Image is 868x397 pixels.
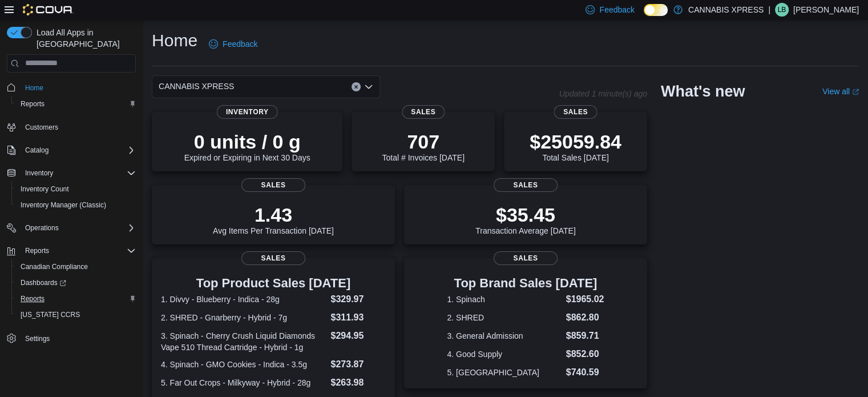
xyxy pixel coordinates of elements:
span: Reports [25,246,49,255]
span: Inventory [21,166,136,180]
span: LB [778,3,786,17]
div: Total Sales [DATE] [530,130,621,162]
dd: $294.95 [330,329,385,343]
button: Catalog [21,143,53,157]
button: Clear input [352,82,361,91]
dt: 4. Good Supply [447,348,561,360]
span: Catalog [21,143,136,157]
dd: $329.97 [330,292,385,306]
button: Inventory Count [11,181,140,197]
dt: 4. Spinach - GMO Cookies - Indica - 3.5g [161,359,326,370]
span: Catalog [25,146,49,155]
dd: $311.93 [330,311,385,324]
dd: $273.87 [330,358,385,371]
dt: 1. Divvy - Blueberry - Indica - 28g [161,294,326,305]
dt: 3. Spinach - Cherry Crush Liquid Diamonds Vape 510 Thread Cartridge - Hybrid - 1g [161,330,326,353]
span: Customers [25,123,58,132]
img: Cova [23,4,74,15]
a: View allExternal link [822,87,859,96]
p: $25059.84 [530,130,621,153]
input: Dark Mode [644,4,668,16]
p: CANNABIS XPRESS [688,3,764,17]
button: Reports [11,291,140,307]
span: [US_STATE] CCRS [21,310,80,319]
p: $35.45 [475,203,576,226]
div: Avg Items Per Transaction [DATE] [213,203,334,235]
span: Sales [494,178,558,192]
span: Sales [241,251,305,265]
dd: $263.98 [330,376,385,390]
button: Inventory [2,165,140,181]
a: Reports [16,97,49,111]
a: Dashboards [11,275,140,291]
button: Reports [11,96,140,112]
span: Operations [25,223,59,232]
span: Feedback [599,4,634,15]
div: Liam Barry [775,3,789,17]
h3: Top Brand Sales [DATE] [447,276,604,290]
span: Sales [241,178,305,192]
button: Customers [2,119,140,135]
span: Dashboards [21,278,66,287]
button: Canadian Compliance [11,259,140,275]
p: 0 units / 0 g [184,130,310,153]
span: Canadian Compliance [16,260,136,274]
button: Reports [2,243,140,259]
a: Customers [21,121,63,134]
button: Operations [2,220,140,236]
span: Dark Mode [644,16,644,17]
a: Inventory Count [16,182,74,196]
span: Reports [21,294,45,303]
nav: Complex example [7,75,136,376]
span: Operations [21,221,136,235]
p: 1.43 [213,203,334,226]
h1: Home [152,29,197,52]
div: Transaction Average [DATE] [475,203,576,235]
dt: 5. Far Out Crops - Milkyway - Hybrid - 28g [161,377,326,388]
dd: $862.80 [566,311,604,324]
span: Sales [402,105,445,119]
h2: What's new [661,82,745,101]
h3: Top Product Sales [DATE] [161,276,386,290]
span: Feedback [223,38,257,50]
span: Inventory Manager (Classic) [16,198,136,212]
dd: $740.59 [566,366,604,379]
span: Settings [21,331,136,345]
a: Inventory Manager (Classic) [16,198,111,212]
span: Reports [21,99,45,109]
span: Home [21,81,136,95]
span: Customers [21,120,136,134]
button: Home [2,79,140,96]
span: Sales [494,251,558,265]
dt: 2. SHRED [447,312,561,323]
span: Inventory Count [16,182,136,196]
span: Inventory [217,105,278,119]
a: Home [21,81,48,95]
button: Inventory Manager (Classic) [11,197,140,213]
span: Dashboards [16,276,136,290]
span: Washington CCRS [16,308,136,322]
p: | [768,3,770,17]
button: Inventory [21,166,58,180]
dd: $852.60 [566,347,604,361]
svg: External link [852,89,859,95]
a: Feedback [204,33,262,55]
span: Inventory Count [21,185,69,194]
span: Reports [16,97,136,111]
p: 707 [382,130,464,153]
button: Catalog [2,142,140,158]
dt: 1. Spinach [447,294,561,305]
button: [US_STATE] CCRS [11,307,140,323]
button: Operations [21,221,63,235]
span: Reports [21,244,136,258]
dd: $859.71 [566,329,604,343]
div: Expired or Expiring in Next 30 Days [184,130,310,162]
dt: 5. [GEOGRAPHIC_DATA] [447,367,561,378]
p: Updated 1 minute(s) ago [559,89,647,98]
span: Home [25,83,43,93]
span: Inventory Manager (Classic) [21,200,106,210]
button: Reports [21,244,54,258]
p: [PERSON_NAME] [793,3,859,17]
span: Settings [25,334,50,343]
dd: $1965.02 [566,292,604,306]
